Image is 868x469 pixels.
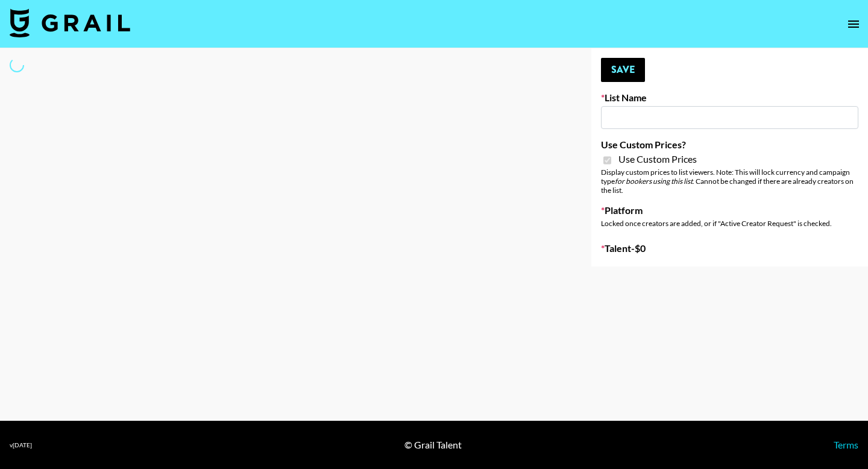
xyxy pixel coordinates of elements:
div: v [DATE] [10,441,32,449]
div: © Grail Talent [404,439,462,451]
a: Terms [834,439,858,450]
em: for bookers using this list [615,177,693,186]
button: Save [601,58,645,82]
label: Talent - $ 0 [601,242,858,254]
label: Use Custom Prices? [601,139,858,151]
span: Use Custom Prices [618,153,697,165]
div: Locked once creators are added, or if "Active Creator Request" is checked. [601,219,858,228]
label: Platform [601,204,858,216]
label: List Name [601,92,858,104]
img: Grail Talent [10,8,130,37]
div: Display custom prices to list viewers. Note: This will lock currency and campaign type . Cannot b... [601,168,858,195]
button: open drawer [841,12,866,36]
